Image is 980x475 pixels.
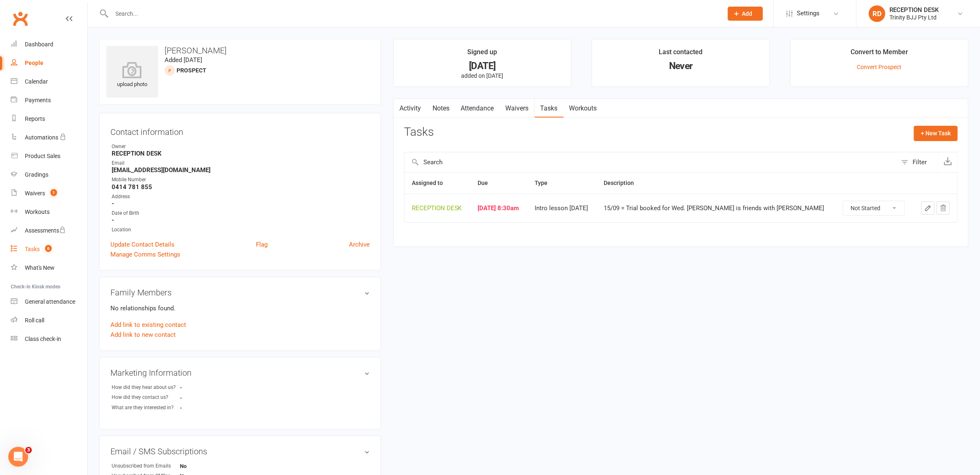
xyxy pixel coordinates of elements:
a: Automations [11,128,87,147]
a: Class kiosk mode [11,330,87,348]
div: Intro lesson [DATE] [535,205,589,212]
div: Unsubscribed from Emails [112,462,180,470]
div: RECEPTION DESK [412,205,463,212]
div: Mobile Number [112,176,370,184]
a: Tasks [535,99,564,118]
strong: No [180,463,227,469]
strong: - [180,395,227,401]
a: Product Sales [11,147,87,166]
strong: 0414 781 855 [112,183,370,191]
span: Settings [797,4,820,23]
a: People [11,54,87,72]
a: Assessments [11,221,87,240]
a: Notes [427,99,455,118]
a: Update Contact Details [110,240,174,249]
a: Waivers [500,99,535,118]
div: upload photo [106,62,158,89]
div: Tasks [25,246,40,252]
a: Waivers 1 [11,184,87,203]
a: Workouts [564,99,603,118]
div: Convert to Member [851,47,908,62]
div: General attendance [25,298,75,305]
time: Added [DATE] [165,56,202,64]
h3: Family Members [110,288,370,297]
iframe: Intercom live chat [8,447,28,467]
a: Roll call [11,311,87,330]
th: Description [596,173,835,194]
strong: [EMAIL_ADDRESS][DOMAIN_NAME] [112,166,370,174]
div: What are they interested in? [112,404,180,412]
a: Calendar [11,72,87,91]
div: Last contacted [659,47,703,62]
a: Convert Prospect [857,64,901,70]
h3: Contact information [110,124,370,137]
h3: [PERSON_NAME] [106,46,374,55]
a: Payments [11,91,87,110]
span: 6 [45,245,52,252]
strong: - [180,384,227,391]
div: Product Sales [25,153,60,159]
a: Manage Comms Settings [110,249,180,259]
strong: RECEPTION DESK [112,150,370,157]
div: Roll call [25,317,44,324]
h3: Marketing Information [110,368,370,377]
div: Automations [25,134,58,141]
button: Add [728,7,763,21]
div: Date of Birth [112,209,370,217]
p: added on [DATE] [401,72,564,79]
div: Gradings [25,171,48,178]
p: No relationships found. [110,303,370,313]
button: + New Task [914,126,958,141]
a: Workouts [11,203,87,221]
div: Dashboard [25,41,53,48]
div: How did they contact us? [112,393,180,401]
th: Due [470,173,527,194]
div: People [25,60,43,66]
h3: Email / SMS Subscriptions [110,447,370,456]
a: Archive [349,240,370,249]
div: [DATE] 8:30am [478,205,520,212]
a: Reports [11,110,87,128]
div: Email [112,159,370,167]
a: Attendance [455,99,500,118]
div: Signed up [467,47,497,62]
span: 3 [25,447,32,453]
a: Add link to new contact [110,330,176,340]
div: [DATE] [401,62,564,70]
h3: Tasks [404,126,434,139]
div: Waivers [25,190,45,197]
div: Workouts [25,209,50,215]
div: RD [869,5,885,22]
span: 1 [50,189,57,196]
th: Assigned to [404,173,470,194]
input: Search [404,152,897,172]
div: Calendar [25,78,48,85]
div: 15/09 = Trial booked for Wed. [PERSON_NAME] is friends with [PERSON_NAME] [604,205,827,212]
a: Clubworx [10,8,31,29]
a: General attendance kiosk mode [11,293,87,311]
div: Trinity BJJ Pty Ltd [889,14,939,21]
div: Location [112,226,370,234]
div: RECEPTION DESK [889,6,939,14]
a: Dashboard [11,35,87,54]
a: Gradings [11,166,87,184]
strong: - [112,216,370,224]
div: Owner [112,143,370,151]
a: Flag [256,240,268,249]
a: Activity [394,99,427,118]
div: Assessments [25,227,66,234]
th: Type [527,173,596,194]
input: Search... [109,8,717,19]
div: Address [112,193,370,201]
snap: prospect [177,67,206,74]
button: Filter [897,152,938,172]
a: What's New [11,259,87,277]
div: Class check-in [25,336,61,342]
div: Payments [25,97,51,103]
a: Add link to existing contact [110,320,186,330]
div: Reports [25,115,45,122]
div: How did they hear about us? [112,384,180,391]
div: Filter [913,157,927,167]
strong: - [112,200,370,207]
span: Add [742,10,753,17]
